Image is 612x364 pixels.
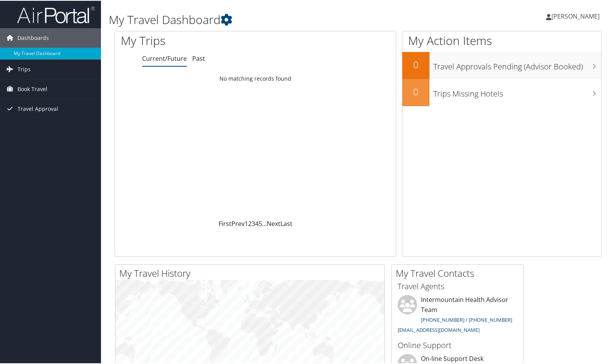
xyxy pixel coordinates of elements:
[121,32,273,48] h1: My Trips
[402,85,429,98] h2: 0
[252,219,255,227] a: 3
[231,219,245,227] a: Prev
[396,266,523,279] h2: My Travel Contacts
[219,219,231,227] a: First
[402,78,601,105] a: 0Trips Missing Hotels
[119,266,384,279] h2: My Travel History
[248,219,252,227] a: 2
[551,11,600,20] span: [PERSON_NAME]
[17,59,31,78] span: Trips
[17,79,47,98] span: Book Travel
[402,51,601,78] a: 0Travel Approvals Pending (Advisor Booked)
[192,53,205,62] a: Past
[421,316,512,323] a: [PHONE_NUMBER] / [PHONE_NUMBER]
[398,339,517,350] h3: Online Support
[394,294,521,336] li: Intermountain Health Advisor Team
[402,32,601,48] h1: My Action Items
[262,219,267,227] span: …
[17,98,58,118] span: Travel Approval
[109,11,441,27] h1: My Travel Dashboard
[255,219,259,227] a: 4
[546,4,607,27] a: [PERSON_NAME]
[402,57,429,71] h2: 0
[17,28,49,47] span: Dashboards
[17,5,95,23] img: airportal-logo.png
[433,84,601,98] h3: Trips Missing Hotels
[142,53,187,62] a: Current/Future
[398,280,517,291] h3: Travel Agents
[280,219,292,227] a: Last
[245,219,248,227] a: 1
[398,326,480,333] a: [EMAIL_ADDRESS][DOMAIN_NAME]
[267,219,280,227] a: Next
[115,71,396,85] td: No matching records found
[433,57,601,71] h3: Travel Approvals Pending (Advisor Booked)
[259,219,262,227] a: 5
